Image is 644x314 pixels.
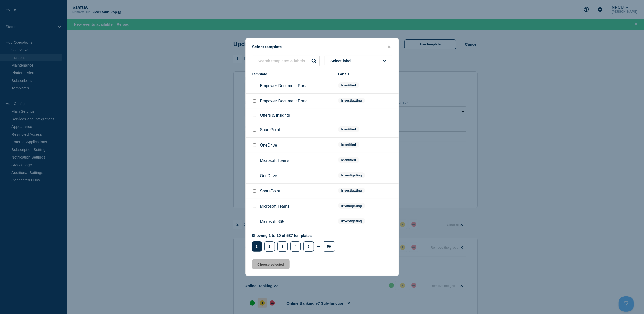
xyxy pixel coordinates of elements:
span: Identified [338,82,360,88]
p: Microsoft 365 [260,219,284,224]
p: Microsoft Teams [260,204,290,209]
button: 2 [264,241,275,252]
div: Labels [338,72,392,76]
p: OneDrive [260,174,277,178]
span: Investigating [338,172,365,178]
div: Select template [246,45,399,49]
input: Empower Document Portal checkbox [253,84,256,87]
p: SharePoint [260,189,280,193]
button: 3 [277,241,288,252]
input: Empower Document Portal checkbox [253,99,256,103]
p: Empower Document Portal [260,84,309,88]
p: Microsoft Teams [260,158,290,163]
button: close button [386,45,392,49]
span: Identified [338,142,360,148]
input: OneDrive checkbox [253,143,256,147]
div: Template [252,72,333,76]
p: Offers & Insights [260,113,290,118]
button: 4 [290,241,301,252]
span: Identified [338,126,360,132]
p: SharePoint [260,128,280,132]
span: Investigating [338,203,365,209]
input: SharePoint checkbox [253,189,256,193]
input: Offers & Insights checkbox [253,114,256,117]
button: Select label [325,56,392,66]
p: Empower Document Portal [260,99,309,103]
span: Select label [331,59,354,63]
input: OneDrive checkbox [253,174,256,177]
input: Microsoft Teams checkbox [253,205,256,208]
button: Choose selected [252,259,290,269]
p: Showing 1 to 10 of 587 templates [252,233,338,238]
input: SharePoint checkbox [253,128,256,132]
span: Investigating [338,98,365,103]
input: Search templates & labels [252,56,320,66]
span: Identified [338,157,360,163]
span: Investigating [338,188,365,193]
button: 5 [303,241,314,252]
span: Investigating [338,218,365,224]
input: Microsoft 365 checkbox [253,220,256,223]
button: 1 [252,241,262,252]
button: 59 [323,241,335,252]
input: Microsoft Teams checkbox [253,159,256,162]
p: OneDrive [260,143,277,148]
